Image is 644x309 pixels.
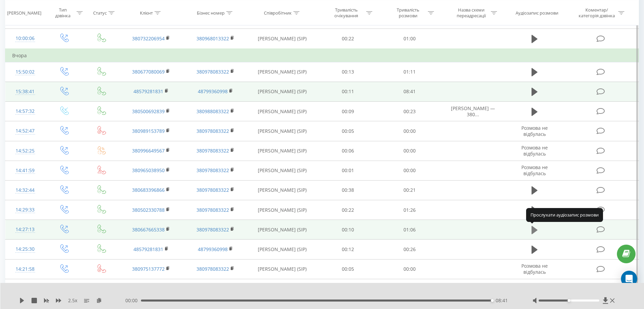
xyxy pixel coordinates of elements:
[521,282,548,295] span: Розмова не відбулась
[248,161,317,180] td: [PERSON_NAME] (SIP)
[317,62,379,82] td: 00:13
[317,180,379,200] td: 00:38
[379,259,441,279] td: 00:00
[132,226,165,233] a: 380667665338
[379,200,441,220] td: 01:26
[12,105,38,118] div: 14:57:32
[196,35,229,42] a: 380968013322
[132,128,165,134] a: 380989153789
[379,240,441,259] td: 00:26
[132,68,165,75] a: 380677080069
[12,282,38,295] div: 14:18:06
[132,167,165,173] a: 380965038950
[5,49,639,62] td: Вчора
[140,10,153,16] div: Клієнт
[132,147,165,154] a: 380996649567
[12,124,38,138] div: 14:52:47
[248,279,317,298] td: [PERSON_NAME] (SIP)
[248,180,317,200] td: [PERSON_NAME] (SIP)
[516,10,558,16] div: Аудіозапис розмови
[526,208,603,222] div: Прослухати аудіозапис розмови
[132,187,165,193] a: 380683396866
[196,266,229,272] a: 380978083322
[197,10,225,16] div: Бізнес номер
[196,128,229,134] a: 380978083322
[12,32,38,45] div: 10:00:06
[521,263,548,275] span: Розмова не відбулась
[248,259,317,279] td: [PERSON_NAME] (SIP)
[12,164,38,177] div: 14:41:59
[196,187,229,193] a: 380978083322
[196,167,229,173] a: 380978083322
[132,35,165,42] a: 380732206954
[317,161,379,180] td: 00:01
[379,141,441,161] td: 00:00
[379,180,441,200] td: 00:21
[12,203,38,217] div: 14:29:33
[379,82,441,101] td: 08:41
[317,220,379,240] td: 00:10
[132,266,165,272] a: 380975137772
[317,200,379,220] td: 00:22
[248,82,317,101] td: [PERSON_NAME] (SIP)
[198,88,228,95] a: 48799360998
[496,297,508,304] span: 08:41
[12,184,38,197] div: 14:32:44
[621,271,637,287] div: Open Intercom Messenger
[317,82,379,101] td: 00:11
[133,246,163,252] a: 48579281831
[317,259,379,279] td: 00:05
[93,10,107,16] div: Статус
[132,108,165,115] a: 380500692839
[196,207,229,213] a: 380978083322
[133,88,163,95] a: 48579281831
[12,65,38,79] div: 15:50:02
[264,10,292,16] div: Співробітник
[317,240,379,259] td: 00:12
[7,10,41,16] div: [PERSON_NAME]
[248,102,317,121] td: [PERSON_NAME] (SIP)
[248,200,317,220] td: [PERSON_NAME] (SIP)
[12,263,38,276] div: 14:21:58
[248,62,317,82] td: [PERSON_NAME] (SIP)
[379,279,441,298] td: 00:00
[317,29,379,49] td: 00:22
[453,7,489,19] div: Назва схеми переадресації
[317,102,379,121] td: 00:09
[248,141,317,161] td: [PERSON_NAME] (SIP)
[521,144,548,157] span: Розмова не відбулась
[196,108,229,115] a: 380988083322
[379,220,441,240] td: 01:06
[248,240,317,259] td: [PERSON_NAME] (SIP)
[328,7,365,19] div: Тривалість очікування
[196,147,229,154] a: 380978083322
[196,68,229,75] a: 380978083322
[521,164,548,177] span: Розмова не відбулась
[577,7,617,19] div: Коментар/категорія дзвінка
[248,29,317,49] td: [PERSON_NAME] (SIP)
[51,7,75,19] div: Тип дзвінка
[12,144,38,158] div: 14:52:25
[196,226,229,233] a: 380978083322
[68,297,77,304] span: 2.5 x
[521,125,548,137] span: Розмова не відбулась
[12,223,38,236] div: 14:27:13
[12,243,38,256] div: 14:25:30
[12,85,38,98] div: 15:38:41
[491,299,494,302] div: Accessibility label
[248,121,317,141] td: [PERSON_NAME] (SIP)
[379,29,441,49] td: 01:00
[379,62,441,82] td: 01:11
[451,105,495,118] span: [PERSON_NAME] — 380...
[317,121,379,141] td: 00:05
[390,7,426,19] div: Тривалість розмови
[379,102,441,121] td: 00:23
[317,279,379,298] td: 00:02
[379,121,441,141] td: 00:00
[198,246,228,252] a: 48799360998
[379,161,441,180] td: 00:00
[125,297,141,304] span: 00:00
[248,220,317,240] td: [PERSON_NAME] (SIP)
[317,141,379,161] td: 00:06
[568,299,570,302] div: Accessibility label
